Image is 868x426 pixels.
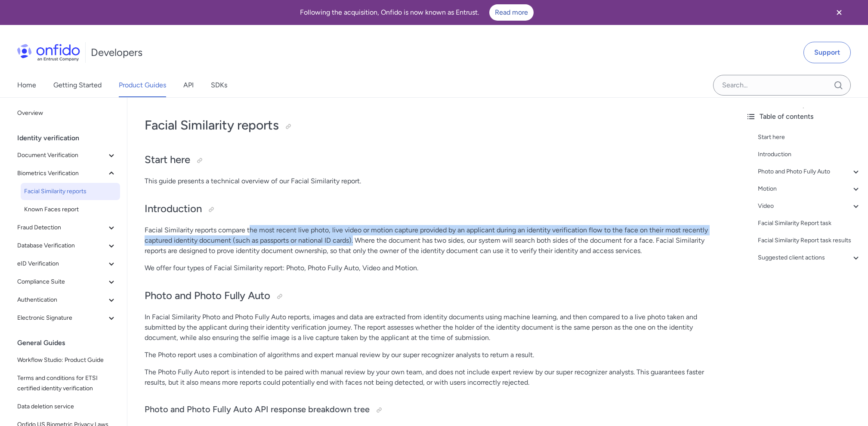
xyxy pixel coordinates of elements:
a: Getting Started [53,73,102,97]
a: Facial Similarity Report task results [758,235,861,246]
a: Motion [758,184,861,194]
span: Facial Similarity reports [24,186,117,197]
p: The Photo Fully Auto report is intended to be paired with manual review by your own team, and doe... [145,367,722,388]
button: Database Verification [14,237,120,254]
div: Table of contents [746,111,861,122]
a: Facial Similarity Report task [758,218,861,228]
p: The Photo report uses a combination of algorithms and expert manual review by our super recognize... [145,350,722,360]
a: Product Guides [119,73,166,97]
span: Overview [17,108,117,118]
a: Data deletion service [14,398,120,415]
h2: Photo and Photo Fully Auto [145,289,722,303]
a: Photo and Photo Fully Auto [758,167,861,177]
a: Workflow Studio: Product Guide [14,352,120,369]
span: Fraud Detection [17,222,106,233]
span: Terms and conditions for ETSI certified identity verification [17,373,117,394]
button: eID Verification [14,255,120,272]
button: Authentication [14,291,120,309]
a: Video [758,201,861,211]
button: Biometrics Verification [14,165,120,182]
p: We offer four types of Facial Similarity report: Photo, Photo Fully Auto, Video and Motion. [145,263,722,273]
p: This guide presents a technical overview of our Facial Similarity report. [145,176,722,186]
input: Onfido search input field [713,75,851,96]
a: Read more [489,4,534,21]
a: Terms and conditions for ETSI certified identity verification [14,370,120,397]
span: Electronic Signature [17,313,106,323]
span: Workflow Studio: Product Guide [17,355,117,365]
span: Biometrics Verification [17,168,106,179]
a: API [183,73,194,97]
a: Home [17,73,36,97]
img: Onfido Logo [17,44,80,61]
button: Electronic Signature [14,309,120,327]
h3: Photo and Photo Fully Auto API response breakdown tree [145,403,722,417]
a: SDKs [211,73,227,97]
a: Overview [14,105,120,122]
a: Known Faces report [21,201,120,218]
button: Document Verification [14,147,120,164]
a: Support [803,42,851,63]
span: Authentication [17,295,106,305]
a: Introduction [758,149,861,160]
span: Document Verification [17,150,106,161]
div: Following the acquisition, Onfido is now known as Entrust. [10,4,823,21]
button: Compliance Suite [14,273,120,290]
a: Facial Similarity reports [21,183,120,200]
span: Database Verification [17,241,106,251]
h1: Developers [91,46,142,59]
div: General Guides [17,334,124,352]
p: Facial Similarity reports compare the most recent live photo, live video or motion capture provid... [145,225,722,256]
span: eID Verification [17,259,106,269]
p: In Facial Similarity Photo and Photo Fully Auto reports, images and data are extracted from ident... [145,312,722,343]
a: Suggested client actions [758,253,861,263]
h2: Start here [145,153,722,167]
svg: Close banner [834,7,844,18]
div: Identity verification [17,130,124,147]
h2: Introduction [145,202,722,216]
button: Fraud Detection [14,219,120,236]
span: Data deletion service [17,401,117,412]
span: Known Faces report [24,204,117,215]
span: Compliance Suite [17,277,106,287]
a: Start here [758,132,861,142]
h1: Facial Similarity reports [145,117,722,134]
button: Close banner [823,2,855,23]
